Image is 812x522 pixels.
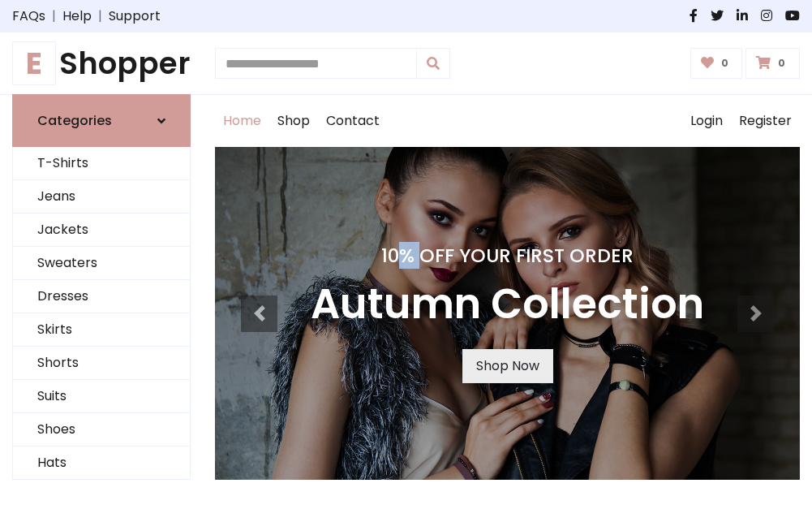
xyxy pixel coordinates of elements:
a: 0 [690,48,743,79]
span: E [12,41,56,85]
a: Contact [318,95,388,147]
a: Shop Now [462,349,553,383]
h1: Shopper [12,45,191,81]
a: Categories [12,94,191,147]
a: Skirts [13,313,190,347]
h4: 10% Off Your First Order [311,244,704,267]
a: Sweaters [13,247,190,280]
span: 0 [774,56,789,71]
a: Shorts [13,347,190,380]
a: Hats [13,447,190,480]
a: Suits [13,380,190,413]
span: | [92,6,109,26]
span: 0 [717,56,733,71]
a: Register [731,95,800,147]
h3: Autumn Collection [311,280,704,330]
a: Home [215,95,269,147]
a: Shop [269,95,318,147]
a: Shoes [13,413,190,447]
a: Support [109,6,161,26]
h6: Categories [37,113,112,128]
a: Dresses [13,280,190,313]
a: FAQs [12,6,45,26]
a: Jackets [13,214,190,247]
a: T-Shirts [13,147,190,180]
a: EShopper [12,45,191,81]
span: | [45,6,62,26]
a: 0 [745,48,800,79]
a: Jeans [13,180,190,214]
a: Login [682,95,731,147]
a: Help [62,6,92,26]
